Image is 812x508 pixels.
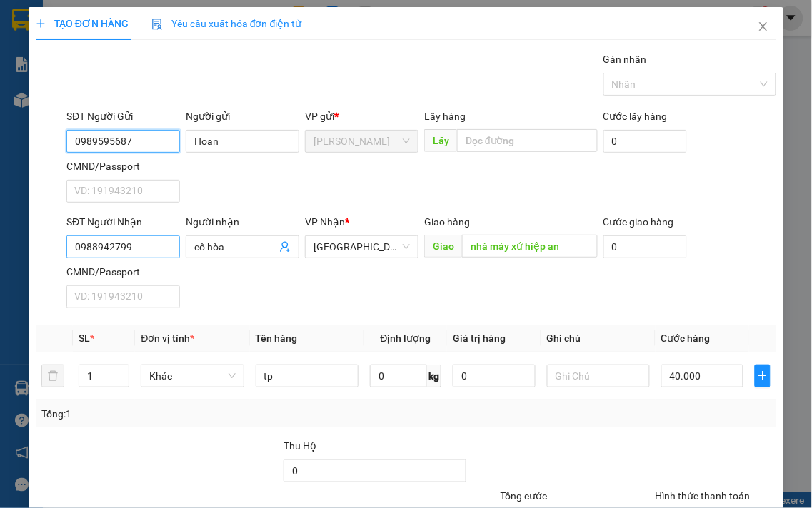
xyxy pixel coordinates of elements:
[66,214,180,230] div: SĐT Người Nhận
[424,111,466,122] span: Lấy hàng
[501,490,548,502] span: Tổng cước
[656,490,751,502] label: Hình thức thanh toán
[314,236,410,258] span: Đà Lạt
[66,264,180,280] div: CMND/Passport
[541,325,656,352] th: Ghi chú
[305,216,345,228] span: VP Nhận
[305,108,418,124] div: VP gửi
[79,332,90,344] span: SL
[41,365,64,387] button: delete
[453,332,506,344] span: Giá trị hàng
[424,235,462,258] span: Giao
[603,216,674,228] label: Cước giao hàng
[603,54,647,65] label: Gán nhãn
[424,216,470,228] span: Giao hàng
[462,235,598,258] input: Dọc đường
[66,108,180,124] div: SĐT Người Gửi
[424,129,457,152] span: Lấy
[36,19,46,29] span: plus
[457,129,598,152] input: Dọc đường
[603,130,687,153] input: Cước lấy hàng
[151,18,302,29] span: Yêu cầu xuất hóa đơn điện tử
[453,365,535,387] input: 0
[66,158,180,174] div: CMND/Passport
[186,214,299,230] div: Người nhận
[151,19,163,30] img: icon
[149,365,235,387] span: Khác
[427,365,441,387] span: kg
[256,365,359,387] input: VD: Bàn, Ghế
[381,332,431,344] span: Định lượng
[186,108,299,124] div: Người gửi
[314,131,410,152] span: Phan Thiết
[758,21,769,32] span: close
[256,332,298,344] span: Tên hàng
[141,332,194,344] span: Đơn vị tính
[547,365,650,387] input: Ghi Chú
[743,7,783,47] button: Close
[36,18,129,29] span: TẠO ĐƠN HÀNG
[279,241,291,253] span: user-add
[603,235,687,258] input: Cước giao hàng
[41,406,315,422] div: Tổng: 1
[284,440,316,452] span: Thu Hộ
[603,111,668,122] label: Cước lấy hàng
[756,370,770,382] span: plus
[755,365,771,387] button: plus
[661,332,711,344] span: Cước hàng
